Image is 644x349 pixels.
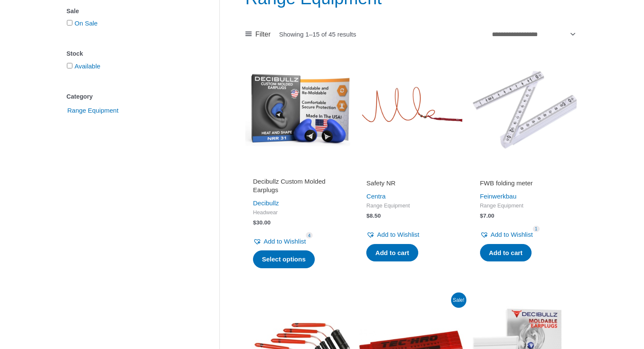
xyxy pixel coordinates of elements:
h2: Decibullz Custom Molded Earplugs [253,177,342,194]
input: Available [67,63,72,68]
div: Stock [66,48,194,60]
h2: Safety NR [366,179,456,187]
span: $ [480,213,483,219]
a: Feinwerkbau [480,193,517,200]
img: Safety NR [359,57,463,162]
bdi: 30.00 [253,219,270,226]
a: Available [75,62,101,70]
input: On Sale [67,20,72,26]
span: Sale! [451,292,466,308]
div: Category [66,91,194,103]
span: Range Equipment [66,103,119,118]
span: 4 [306,232,313,238]
span: $ [253,219,256,226]
span: Add to Wishlist [491,231,533,238]
img: Decibullz Custom Molded Earplugs [245,57,350,162]
iframe: Customer reviews powered by Trustpilot [366,167,456,177]
span: $ [366,213,370,219]
span: 1 [533,226,540,232]
a: Decibullz Custom Molded Earplugs [253,177,342,197]
a: Safety NR [366,179,456,190]
span: Add to Wishlist [377,231,419,238]
p: Showing 1–15 of 45 results [279,31,356,37]
span: Range Equipment [366,202,456,210]
a: Add to Wishlist [480,229,533,241]
img: FWB folding meter [472,57,577,162]
span: Headwear [253,209,342,216]
select: Shop order [489,27,577,41]
a: Decibullz [253,199,279,207]
a: Range Equipment [66,106,119,113]
a: Add to Wishlist [366,229,419,241]
div: Sale [66,5,194,17]
a: Filter [245,28,270,41]
a: Centra [366,193,385,200]
a: Add to Wishlist [253,236,306,247]
a: FWB folding meter [480,179,569,190]
span: Add to Wishlist [264,238,306,245]
a: Select options for “Decibullz Custom Molded Earplugs” [253,250,315,268]
bdi: 8.50 [366,213,381,219]
span: Range Equipment [480,202,569,210]
h2: FWB folding meter [480,179,569,187]
a: On Sale [75,20,98,27]
iframe: Customer reviews powered by Trustpilot [253,167,342,177]
span: Filter [256,28,271,41]
iframe: Customer reviews powered by Trustpilot [480,167,569,177]
bdi: 7.00 [480,213,494,219]
a: Add to cart: “FWB folding meter” [480,244,532,262]
a: Add to cart: “Safety NR” [366,244,418,262]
